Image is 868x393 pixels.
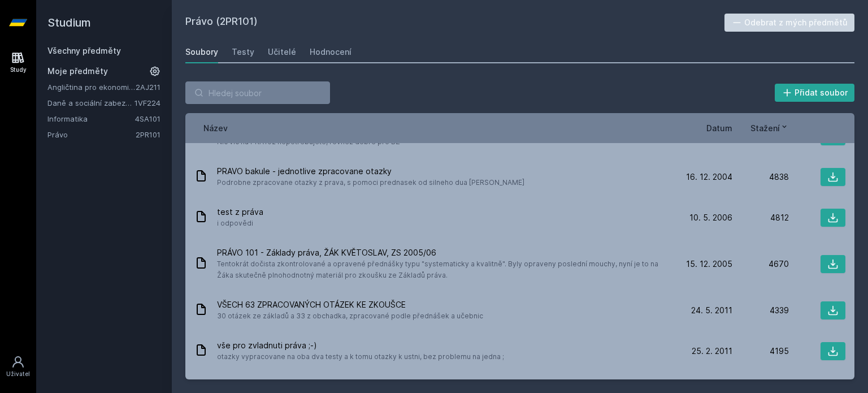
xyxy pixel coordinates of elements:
[135,114,160,123] a: 4SA101
[2,349,34,384] a: Uživatel
[732,212,789,223] div: 4812
[217,310,483,322] span: 30 otázek ze základů a 33 z obchadka, zpracované podle přednášek a učebnic
[217,340,504,351] span: vše pro zvladnuti práva ;-)
[732,258,789,270] div: 4670
[217,258,671,281] span: Tentokrát dočista zkontrolované a opravené přednášky typu "systematicky a kvalitně". Byly opraven...
[686,171,732,183] span: 16. 12. 2004
[47,113,135,124] a: Informatika
[10,66,27,74] div: Study
[185,81,330,104] input: Hledej soubor
[2,45,34,80] a: Study
[217,299,483,310] span: VŠECH 63 ZPRACOVANÝCH OTÁZEK KE ZKOUŠCE
[217,218,263,229] span: i odpovědi
[775,84,855,102] button: Přidat soubor
[6,370,30,378] div: Uživatel
[691,305,732,316] span: 24. 5. 2011
[47,97,134,109] a: Daně a sociální zabezpečení
[185,46,218,58] div: Soubory
[750,122,789,134] button: Stažení
[692,346,732,357] span: 25. 2. 2011
[203,122,228,134] button: Název
[724,14,855,32] button: Odebrat z mých předmětů
[232,41,254,63] a: Testy
[310,41,351,63] a: Hodnocení
[706,122,732,134] button: Datum
[185,14,724,32] h2: Právo (2PR101)
[689,212,732,223] span: 10. 5. 2006
[217,206,263,218] span: test z práva
[732,171,789,183] div: 4838
[217,351,504,362] span: otazky vypracovane na oba dva testy a k tomu otazky k ustni, bez problemu na jedna ;
[136,83,160,92] a: 2AJ211
[268,46,296,58] div: Učitelé
[310,46,351,58] div: Hodnocení
[134,98,160,107] a: 1VF224
[268,41,296,63] a: Učitelé
[732,346,789,357] div: 4195
[232,46,254,58] div: Testy
[136,130,160,139] a: 2PR101
[47,129,136,140] a: Právo
[686,258,732,270] span: 15. 12. 2005
[47,66,108,77] span: Moje předměty
[185,41,218,63] a: Soubory
[732,305,789,316] div: 4339
[47,46,121,55] a: Všechny předměty
[47,81,136,93] a: Angličtina pro ekonomická studia 1 (B2/C1)
[217,177,524,188] span: Podrobne zpracovane otazky z prava, s pomoci prednasek od silneho dua [PERSON_NAME]
[750,122,780,134] span: Stažení
[217,247,671,258] span: PRÁVO 101 - Základy práva, ŽÁK KVĚTOSLAV, ZS 2005/06
[217,166,524,177] span: PRAVO bakule - jednotlive zpracovane otazky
